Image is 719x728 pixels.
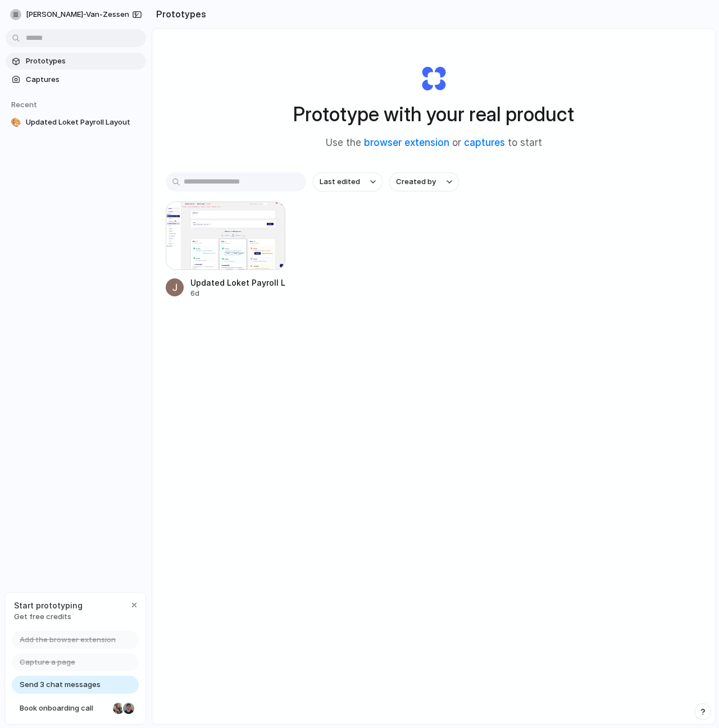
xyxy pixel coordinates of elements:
h2: Prototypes [152,7,206,21]
span: Created by [396,176,436,187]
div: 🎨 [10,117,21,128]
span: Add the browser extension [20,634,116,645]
span: Recent [11,100,37,109]
a: 🎨Updated Loket Payroll Layout [6,114,146,131]
a: captures [464,137,505,148]
span: Book onboarding call [20,703,108,714]
button: Last edited [313,172,383,191]
span: Prototypes [26,56,142,67]
a: Captures [6,71,146,88]
a: browser extension [364,137,449,148]
div: Updated Loket Payroll Layout [190,277,285,289]
button: [PERSON_NAME]-van-zessen [6,6,147,24]
a: Updated Loket Payroll LayoutUpdated Loket Payroll Layout6d [166,202,285,299]
h1: Prototype with your real product [293,99,574,129]
a: Prototypes [6,53,146,70]
div: 6d [190,289,285,299]
a: Book onboarding call [12,699,139,717]
span: [PERSON_NAME]-van-zessen [26,9,129,20]
span: Captures [26,74,142,85]
span: Updated Loket Payroll Layout [26,117,142,128]
span: Capture a page [20,657,75,668]
span: Use the or to start [326,136,542,150]
button: Created by [389,172,459,191]
span: Start prototyping [14,599,83,611]
div: Nicole Kubica [112,702,125,715]
span: Get free credits [14,611,83,622]
span: Send 3 chat messages [20,679,101,690]
div: Christian Iacullo [122,702,135,715]
span: Last edited [320,176,360,187]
